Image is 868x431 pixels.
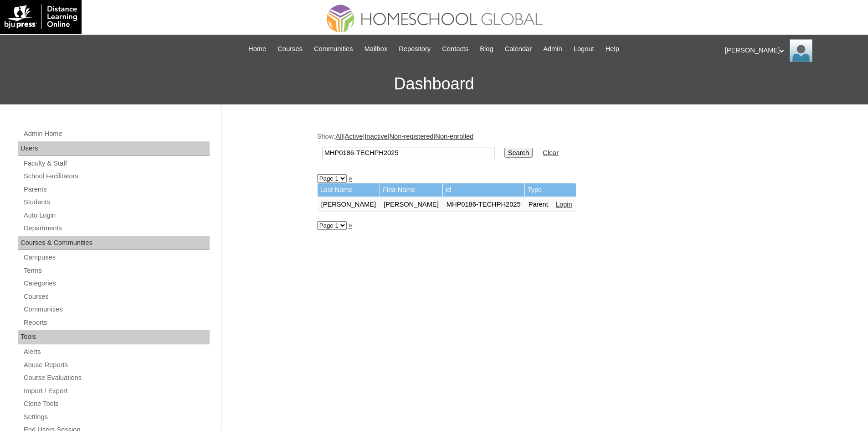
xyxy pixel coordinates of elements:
td: Id [443,183,524,197]
span: Help [606,44,619,54]
img: logo-white.png [5,5,77,29]
a: Admin Home [23,128,210,140]
span: Admin [543,44,562,54]
a: Clone Tools [23,398,210,410]
a: School Facilitators [23,171,210,182]
a: Admin [539,44,567,54]
a: Home [244,44,271,54]
a: Calendar [500,44,536,54]
a: Students [23,197,210,208]
a: Clear [543,149,559,156]
td: [PERSON_NAME] [380,197,442,213]
td: Parent [525,197,552,213]
td: MHP0186-TECHPH2025 [443,197,524,213]
a: Logout [569,44,599,54]
input: Search [504,148,533,158]
span: Mailbox [365,44,388,54]
td: Last Name [318,183,380,197]
td: [PERSON_NAME] [318,197,380,213]
a: Alerts [23,346,210,358]
div: Users [18,141,210,156]
a: Repository [394,44,435,54]
a: Courses [273,44,307,54]
a: Non-enrolled [435,133,473,140]
a: Departments [23,223,210,234]
a: Contacts [437,44,473,54]
a: Inactive [365,133,388,140]
a: Reports [23,317,210,328]
a: Blog [475,44,498,54]
a: Communities [309,44,358,54]
td: First Name [380,183,442,197]
div: Courses & Communities [18,236,210,250]
a: Login [556,201,572,208]
a: Help [601,44,624,54]
a: Campuses [23,252,210,263]
a: Courses [23,291,210,302]
a: Terms [23,265,210,276]
a: Non-registered [390,133,434,140]
span: Home [248,44,266,54]
a: Parents [23,184,210,195]
span: Contacts [442,44,468,54]
img: Ariane Ebuen [790,39,812,62]
td: Type [525,183,552,197]
a: » [349,175,352,182]
a: Abuse Reports [23,359,210,371]
span: Repository [399,44,431,54]
a: Categories [23,278,210,289]
div: Tools [18,330,210,344]
span: Communities [314,44,353,54]
a: Communities [23,304,210,315]
span: Logout [574,44,594,54]
span: Blog [480,44,493,54]
a: Auto Login [23,210,210,221]
a: All [335,133,343,140]
div: [PERSON_NAME] [725,39,859,62]
span: Courses [277,44,303,54]
a: Import / Export [23,385,210,397]
h3: Dashboard [5,63,863,104]
a: Settings [23,411,210,423]
a: Course Evaluations [23,372,210,384]
input: Search [323,147,494,159]
a: » [349,222,352,229]
a: Faculty & Staff [23,158,210,169]
a: Mailbox [360,44,392,54]
div: Show: | | | | [317,132,768,164]
a: Active [344,133,363,140]
span: Calendar [505,44,532,54]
